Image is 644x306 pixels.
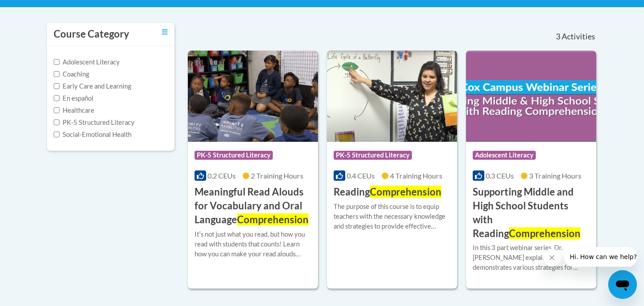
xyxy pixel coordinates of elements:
span: 3 Training Hours [529,171,581,180]
iframe: Button to launch messaging window [608,270,637,299]
a: Course LogoPK-5 Structured Literacy0.2 CEUs2 Training Hours Meaningful Read Alouds for Vocabulary... [188,51,318,289]
input: Checkbox for Options [54,119,59,125]
iframe: Message from company [564,247,637,267]
input: Checkbox for Options [54,71,59,77]
input: Checkbox for Options [54,95,59,101]
h3: Reading [334,185,441,199]
label: Adolescent Literacy [54,57,120,67]
span: 0.2 CEUs [208,171,236,180]
iframe: Close message [543,249,561,267]
span: 3 [556,32,560,42]
div: In this 3 part webinar series, Dr. [PERSON_NAME] explains and demonstrates various strategies for... [473,243,589,272]
label: Coaching [54,69,89,79]
input: Checkbox for Options [54,107,59,113]
span: PK-5 Structured Literacy [195,151,273,160]
span: Adolescent Literacy [473,151,536,160]
span: Comprehension [370,186,441,198]
span: Activities [562,32,595,42]
label: Early Care and Learning [54,81,131,91]
span: 2 Training Hours [251,171,303,180]
input: Checkbox for Options [54,59,59,65]
div: Itʹs not just what you read, but how you read with students that counts! Learn how you can make y... [195,229,311,259]
span: 0.3 CEUs [486,171,514,180]
span: 0.4 CEUs [347,171,375,180]
img: Course Logo [466,51,596,142]
label: En español [54,93,93,103]
label: Healthcare [54,106,94,115]
label: PK-5 Structured Literacy [54,118,135,127]
img: Course Logo [188,51,318,142]
div: The purpose of this course is to equip teachers with the necessary knowledge and strategies to pr... [334,202,450,231]
a: Toggle collapse [162,27,168,37]
label: Social-Emotional Health [54,130,131,140]
input: Checkbox for Options [54,132,59,137]
h3: Course Category [54,27,129,41]
span: Comprehension [509,227,580,239]
a: Course LogoAdolescent Literacy0.3 CEUs3 Training Hours Supporting Middle and High School Students... [466,51,596,289]
span: 4 Training Hours [390,171,442,180]
img: Course Logo [327,51,457,142]
span: Comprehension [237,213,309,225]
h3: Meaningful Read Alouds for Vocabulary and Oral Language [195,185,311,226]
input: Checkbox for Options [54,83,59,89]
h3: Supporting Middle and High School Students with Reading [473,185,589,240]
span: PK-5 Structured Literacy [334,151,412,160]
a: Course LogoPK-5 Structured Literacy0.4 CEUs4 Training Hours ReadingComprehensionThe purpose of th... [327,51,457,289]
